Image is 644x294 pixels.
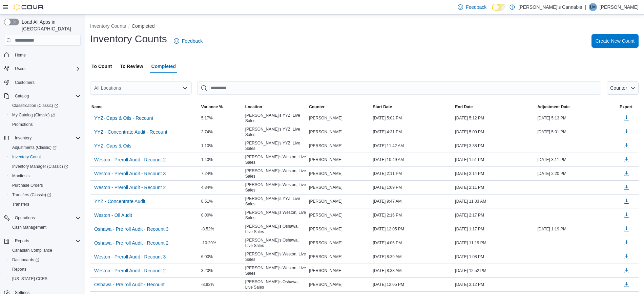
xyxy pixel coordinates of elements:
[454,103,536,111] button: End Date
[454,211,536,219] div: [DATE] 2:17 PM
[308,103,371,111] button: Counter
[1,213,83,223] button: Operations
[585,3,586,11] p: |
[15,93,29,99] span: Catalog
[12,237,32,245] button: Reports
[371,128,454,136] div: [DATE] 4:31 PM
[610,85,627,91] span: Counter
[200,197,244,205] div: 0.51%
[91,155,168,165] button: Weston - Preroll Audit - Recount 2
[244,222,308,236] div: [PERSON_NAME]'s Oshawa, Live Sales
[94,129,167,135] span: YYZ - Concentrate Audit - Recount
[91,210,135,220] button: Weston - Oil Audit
[12,65,28,73] button: Users
[9,172,81,180] span: Manifests
[454,267,536,275] div: [DATE] 12:52 PM
[309,115,342,121] span: [PERSON_NAME]
[9,143,81,152] span: Adjustments (Classic)
[200,142,244,150] div: 1.10%
[371,211,454,219] div: [DATE] 2:16 PM
[371,239,454,247] div: [DATE] 4:06 PM
[454,183,536,191] div: [DATE] 2:11 PM
[9,101,61,110] a: Classification (Classic)
[12,78,37,87] a: Customers
[309,185,342,190] span: [PERSON_NAME]
[9,111,58,119] a: My Catalog (Classic)
[309,129,342,135] span: [PERSON_NAME]
[536,156,618,164] div: [DATE] 3:11 PM
[309,157,342,162] span: [PERSON_NAME]
[200,225,244,233] div: -8.52%
[454,128,536,136] div: [DATE] 5:00 PM
[7,246,83,255] button: Canadian Compliance
[90,23,639,31] nav: An example of EuiBreadcrumbs
[12,214,38,222] button: Operations
[12,65,81,73] span: Users
[371,197,454,205] div: [DATE] 9:47 AM
[94,212,132,219] span: Weston - Oil Audit
[455,104,473,110] span: End Date
[454,156,536,164] div: [DATE] 1:51 PM
[9,256,42,264] a: Dashboards
[94,142,131,149] span: YYZ- Caps & Oils
[12,78,81,87] span: Customers
[9,181,46,189] a: Purchase Orders
[7,190,83,200] a: Transfers (Classic)
[12,267,26,272] span: Reports
[9,162,71,171] a: Inventory Manager (Classic)
[536,103,618,111] button: Adjustment Date
[12,248,52,253] span: Canadian Compliance
[94,281,165,288] span: Oshawa - Pre roll Audit - Recount
[620,104,632,110] span: Export
[182,38,203,44] span: Feedback
[454,225,536,233] div: [DATE] 1:17 PM
[12,183,43,188] span: Purchase Orders
[12,50,81,59] span: Home
[309,212,342,218] span: [PERSON_NAME]
[9,101,81,110] span: Classification (Classic)
[12,145,57,150] span: Adjustments (Classic)
[91,141,134,151] button: YYZ- Caps & Oils
[12,237,81,245] span: Reports
[373,104,392,110] span: Start Date
[244,103,308,111] button: Location
[90,32,167,46] h1: Inventory Counts
[244,111,308,125] div: [PERSON_NAME]'s YYZ, Live Sales
[9,191,81,199] span: Transfers (Classic)
[9,246,55,254] a: Canadian Compliance
[244,195,308,208] div: [PERSON_NAME]'s YYZ, Live Sales
[94,115,153,121] span: YYZ- Caps & Oils - Recount
[7,181,83,190] button: Purchase Orders
[536,128,618,136] div: [DATE] 5:01 PM
[590,3,596,11] span: LM
[7,171,83,181] button: Manifests
[9,143,59,152] a: Adjustments (Classic)
[91,224,171,234] button: Oshawa - Pre roll Audit - Recount 3
[536,169,618,178] div: [DATE] 2:20 PM
[244,278,308,291] div: [PERSON_NAME]'s Oshawa, Live Sales
[454,142,536,150] div: [DATE] 3:38 PM
[200,114,244,122] div: 5.17%
[197,81,601,95] input: This is a search bar. After typing your query, hit enter to filter the results lower in the page.
[171,34,205,48] a: Feedback
[12,134,34,142] button: Inventory
[151,60,176,73] span: Completed
[12,257,39,263] span: Dashboards
[309,254,342,259] span: [PERSON_NAME]
[244,250,308,264] div: [PERSON_NAME]'s Weston, Live Sales
[12,202,29,207] span: Transfers
[15,52,26,58] span: Home
[454,280,536,289] div: [DATE] 3:12 PM
[91,266,168,276] button: Weston - Preroll Audit - Recount 2
[12,173,29,179] span: Manifests
[371,267,454,275] div: [DATE] 8:38 AM
[91,104,103,110] span: Name
[200,103,244,111] button: Variance %
[7,101,83,110] a: Classification (Classic)
[12,134,81,142] span: Inventory
[1,91,83,101] button: Catalog
[244,208,308,222] div: [PERSON_NAME]'s Weston, Live Sales
[371,253,454,261] div: [DATE] 8:39 AM
[492,11,492,11] span: Dark Mode
[15,238,29,244] span: Reports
